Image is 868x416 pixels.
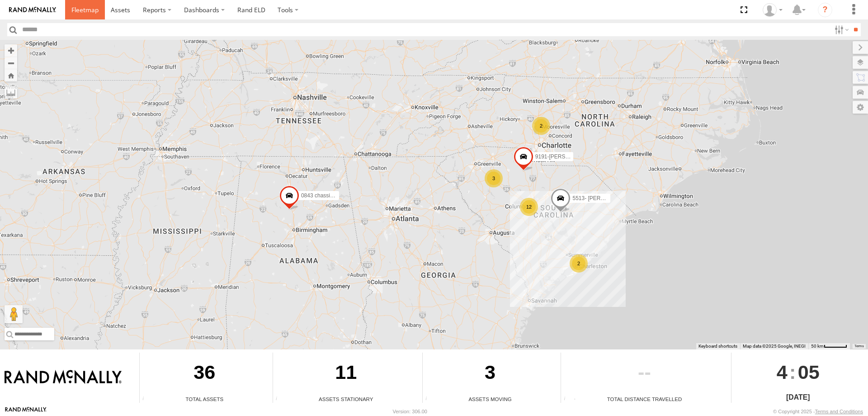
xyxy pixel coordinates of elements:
a: Terms (opens in new tab) [854,344,864,348]
div: Total distance travelled by all assets within specified date range and applied filters [561,396,575,403]
label: Measure [5,86,17,99]
button: Drag Pegman onto the map to open Street View [5,305,23,323]
div: Total number of Enabled Assets [140,396,153,403]
div: Assets Moving [423,395,557,403]
div: 2 [532,117,550,135]
div: 2 [570,254,588,273]
div: Version: 306.00 [393,409,427,414]
span: Map data ©2025 Google, INEGI [743,344,806,349]
button: Map Scale: 50 km per 48 pixels [808,343,850,349]
div: Total Assets [140,395,269,403]
div: 3 [485,169,503,187]
label: Map Settings [853,101,868,114]
span: 05 [798,353,820,392]
div: [DATE] [731,392,865,403]
div: 11 [273,353,419,395]
span: 4 [777,353,788,392]
div: : [731,353,865,392]
div: Assets Stationary [273,395,419,403]
span: 50 km [811,344,824,349]
div: 36 [140,353,269,395]
button: Zoom Home [5,69,17,81]
div: Total Distance Travelled [561,395,727,403]
span: 5513- [PERSON_NAME] [572,195,632,201]
button: Keyboard shortcuts [698,343,737,349]
img: rand-logo.svg [9,7,56,13]
div: © Copyright 2025 - [773,409,863,414]
button: Zoom out [5,57,17,69]
div: 3 [423,353,557,395]
img: Rand McNally [5,370,122,385]
div: Total number of assets current in transit. [423,396,436,403]
span: 9191-[PERSON_NAME]([GEOGRAPHIC_DATA]) [535,154,654,160]
a: Terms and Conditions [815,409,863,414]
button: Zoom in [5,44,17,57]
div: Total number of assets current stationary. [273,396,287,403]
a: Visit our Website [5,407,47,416]
i: ? [818,3,832,17]
div: Courtney Grier [759,3,786,17]
div: 12 [520,198,538,216]
label: Search Filter Options [831,23,850,36]
span: 0843 chassis 843 [301,193,343,199]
